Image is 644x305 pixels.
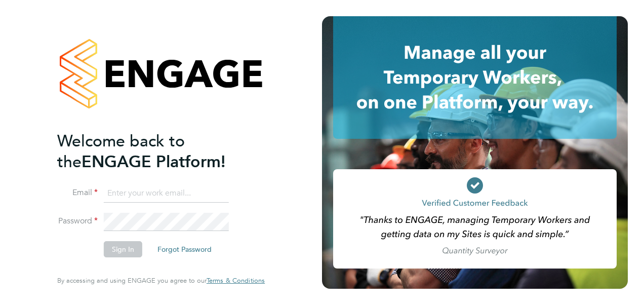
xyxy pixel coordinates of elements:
[57,131,185,172] span: Welcome back to the
[57,276,265,285] span: By accessing and using ENGAGE you agree to our
[57,187,98,198] label: Email
[207,277,265,285] a: Terms & Conditions
[57,131,255,172] h2: ENGAGE Platform!
[104,241,142,257] button: Sign In
[149,241,220,257] button: Forgot Password
[104,184,229,203] input: Enter your work email...
[207,276,265,285] span: Terms & Conditions
[57,216,98,226] label: Password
